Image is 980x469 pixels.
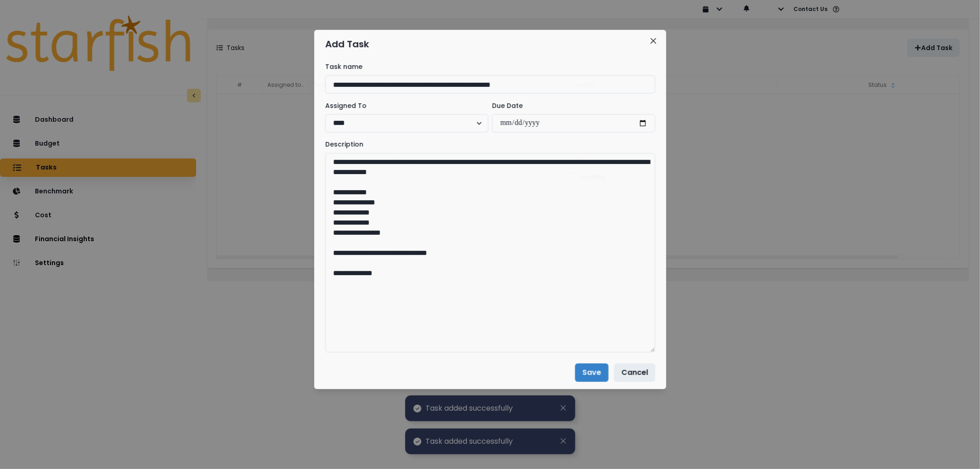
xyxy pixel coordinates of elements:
label: Due Date [492,101,649,111]
button: Save [575,363,608,382]
header: Add Task [314,30,666,58]
label: Task name [325,62,649,72]
button: Close [646,34,661,48]
label: Assigned To [325,101,482,111]
button: Cancel [614,363,655,382]
label: Description [325,140,649,149]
